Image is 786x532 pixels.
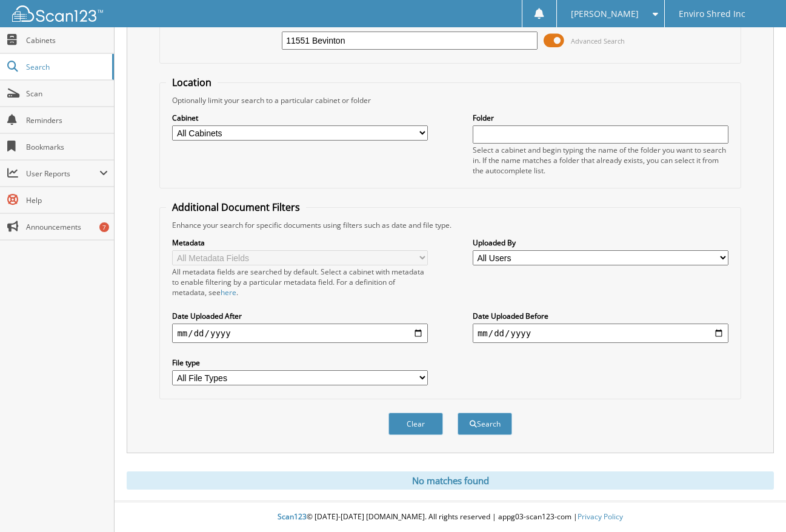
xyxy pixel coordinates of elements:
[26,195,108,205] span: Help
[172,357,428,368] label: File type
[12,5,103,22] img: scan123-logo-white.svg
[172,238,428,248] label: Metadata
[172,324,428,343] input: start
[578,511,623,522] a: Privacy Policy
[473,145,728,176] div: Select a cabinet and begin typing the name of the folder you want to search in. If the name match...
[571,36,625,45] span: Advanced Search
[26,168,99,179] span: User Reports
[571,10,639,18] span: [PERSON_NAME]
[99,222,109,232] div: 7
[127,471,774,490] div: No matches found
[458,413,512,435] button: Search
[26,115,108,125] span: Reminders
[172,113,428,123] label: Cabinet
[725,474,786,532] iframe: Chat Widget
[473,113,728,123] label: Folder
[166,95,734,105] div: Optionally limit your search to a particular cabinet or folder
[166,76,218,89] legend: Location
[26,62,106,72] span: Search
[26,35,108,45] span: Cabinets
[473,324,728,343] input: end
[221,287,236,298] a: here
[388,413,443,435] button: Clear
[278,511,307,522] span: Scan123
[473,238,728,248] label: Uploaded By
[172,267,428,298] div: All metadata fields are searched by default. Select a cabinet with metadata to enable filtering b...
[166,220,734,230] div: Enhance your search for specific documents using filters such as date and file type.
[473,311,728,321] label: Date Uploaded Before
[115,502,786,532] div: © [DATE]-[DATE] [DOMAIN_NAME]. All rights reserved | appg03-scan123-com |
[26,222,108,232] span: Announcements
[166,201,306,214] legend: Additional Document Filters
[26,142,108,152] span: Bookmarks
[679,10,745,18] span: Enviro Shred Inc
[172,311,428,321] label: Date Uploaded After
[26,88,108,99] span: Scan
